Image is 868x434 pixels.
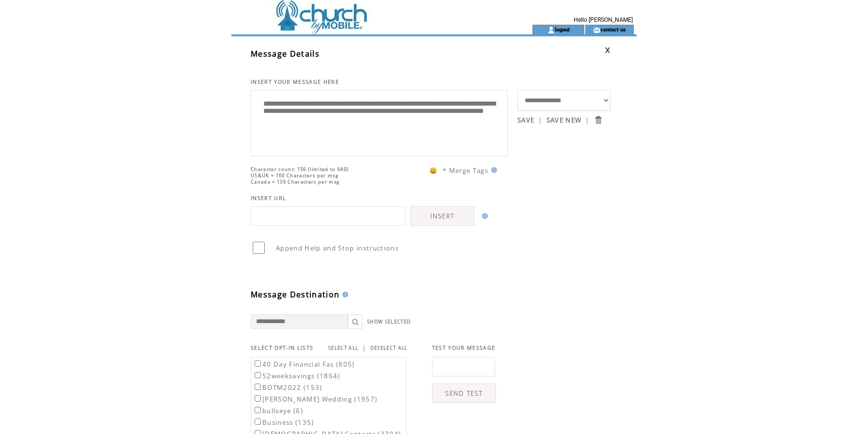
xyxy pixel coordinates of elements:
[251,179,339,185] span: Canada = 136 Characters per msg
[488,167,497,173] img: help.gif
[432,384,496,403] a: SEND TEST
[253,360,355,369] label: 40 Day Financial Fas (805)
[255,360,261,367] input: 40 Day Financial Fas (805)
[429,166,438,175] span: 😀
[255,384,261,390] input: BOTM2022 (153)
[585,116,589,124] span: |
[362,343,366,352] span: |
[600,26,626,32] a: contact us
[432,344,496,351] span: TEST YOUR MESSAGE
[594,115,603,124] input: Submit
[255,372,261,378] input: 52weeksavings (1864)
[328,345,358,351] a: SELECT ALL
[479,213,488,219] img: help.gif
[370,345,408,351] a: DESELECT ALL
[276,244,399,252] span: Append Help and Stop instructions
[547,26,555,34] img: account_icon.gif
[253,406,303,415] label: bullseye (6)
[517,116,534,124] a: SAVE
[251,172,338,179] span: US&UK = 160 Characters per msg
[253,372,340,380] label: 52weeksavings (1864)
[593,26,600,34] img: contact_us_icon.gif
[255,395,261,402] input: [PERSON_NAME] Wedding (1957)
[251,195,286,201] span: INSERT URL
[547,116,582,124] a: SAVE NEW
[253,383,322,392] label: BOTM2022 (153)
[339,292,348,297] img: help.gif
[251,78,339,85] span: INSERT YOUR MESSAGE HERE
[251,48,320,59] span: Message Details
[251,344,313,351] span: SELECT OPT-IN LISTS
[251,289,339,300] span: Message Destination
[255,407,261,413] input: bullseye (6)
[251,166,349,172] span: Character count: 156 (limited to 640)
[253,418,314,427] label: Business (135)
[574,16,633,23] span: Hello [PERSON_NAME]
[253,395,377,403] label: [PERSON_NAME] Wedding (1957)
[443,166,488,175] span: * Merge Tags
[367,319,411,325] a: SHOW SELECTED
[255,418,261,425] input: Business (135)
[555,26,570,32] a: logout
[538,116,542,124] span: |
[410,206,474,226] a: INSERT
